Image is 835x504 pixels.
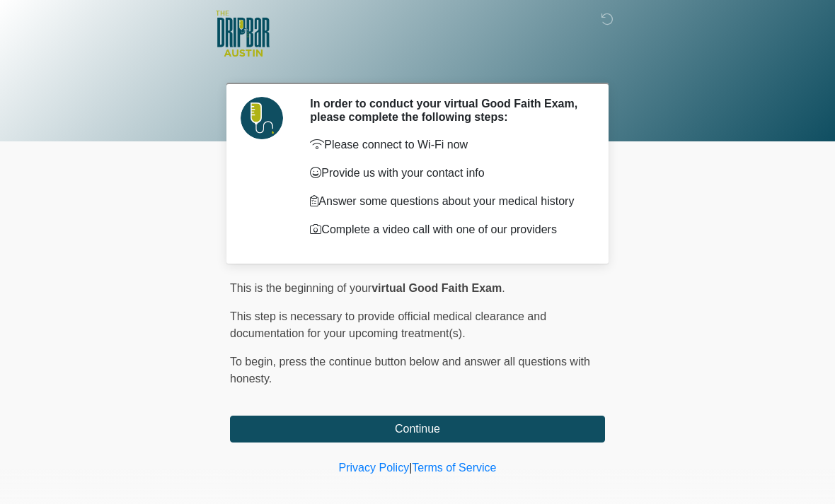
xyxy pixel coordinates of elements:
a: | [409,462,412,474]
span: press the continue button below and answer all questions with honesty. [230,356,590,385]
p: Answer some questions about your medical history [310,193,584,210]
p: Provide us with your contact info [310,165,584,182]
a: Terms of Service [412,462,496,474]
img: The DRIPBaR - Austin The Domain Logo [216,11,270,57]
span: . [502,282,505,294]
h2: In order to conduct your virtual Good Faith Exam, please complete the following steps: [310,97,584,124]
p: Please connect to Wi-Fi now [310,136,584,153]
button: Continue [230,416,605,443]
p: Complete a video call with one of our providers [310,221,584,238]
span: This is the beginning of your [230,282,372,294]
a: Privacy Policy [339,462,410,474]
span: This step is necessary to provide official medical clearance and documentation for your upcoming ... [230,310,546,339]
img: Agent Avatar [241,97,283,139]
strong: virtual Good Faith Exam [372,282,502,294]
span: To begin, [230,356,279,368]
